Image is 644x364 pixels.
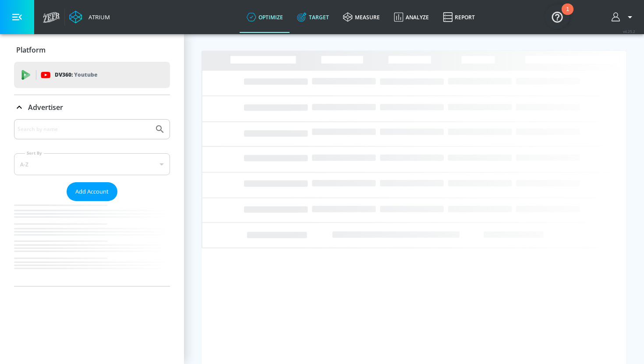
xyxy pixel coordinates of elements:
[387,1,436,33] a: Analyze
[545,4,570,29] button: Open Resource Center, 1 new notification
[14,119,170,286] div: Advertiser
[240,1,290,33] a: optimize
[14,153,170,175] div: A-Z
[67,182,117,201] button: Add Account
[16,45,46,55] p: Platform
[75,187,109,197] span: Add Account
[18,124,150,135] input: Search by name
[290,1,336,33] a: Target
[25,150,44,156] label: Sort By
[55,70,97,80] p: DV360:
[74,70,97,79] p: Youtube
[69,11,110,24] a: Atrium
[566,9,569,21] div: 1
[28,102,63,112] p: Advertiser
[14,95,170,120] div: Advertiser
[14,38,170,62] div: Platform
[14,201,170,286] nav: list of Advertiser
[85,13,110,21] div: Atrium
[436,1,482,33] a: Report
[336,1,387,33] a: measure
[623,29,635,34] span: v 4.25.2
[14,62,170,88] div: DV360: Youtube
